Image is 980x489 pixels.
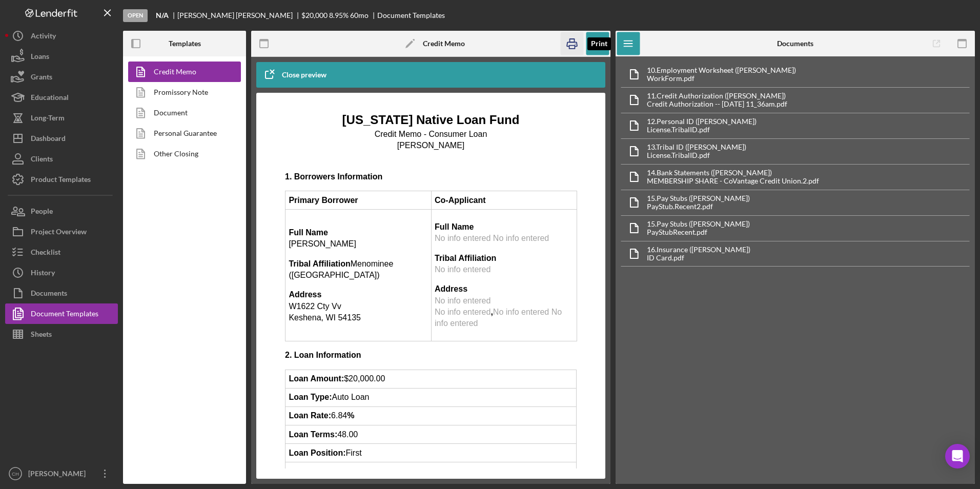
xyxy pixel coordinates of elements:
td: Yes 600.00 [9,359,300,390]
b: N/A [156,11,169,19]
button: Loans [5,46,118,67]
button: People [5,201,118,221]
div: License.TribalID.pdf [647,126,757,134]
a: Personal Guarantee [128,123,236,144]
div: Documents [31,283,67,306]
a: Promissory Note [128,82,236,103]
span: No info entered [158,193,214,202]
strong: Loan Amount: [12,271,67,280]
td: 48.00 [9,322,300,341]
strong: Primary Borrower [12,93,81,101]
div: 10. Employment Worksheet ([PERSON_NAME]) [647,66,796,74]
button: Long-Term [5,108,118,128]
button: Activity [5,26,118,46]
div: Open [123,9,148,22]
span: No info entered [158,205,214,213]
strong: % [70,308,77,317]
strong: Tribal Affiliation [12,156,73,165]
p: Credit Memo - Consumer Loan [PERSON_NAME] [8,8,300,60]
div: 15. Pay Stubs ([PERSON_NAME]) [647,220,750,228]
div: Grants [31,67,52,90]
div: Open Intercom Messenger [945,444,970,468]
td: $20,000.00 [9,267,300,285]
strong: Tribal Affiliation [158,151,219,159]
td: Auto Loan [9,285,300,303]
b: Credit Memo [423,39,465,48]
div: History [31,262,55,286]
a: History [5,262,118,283]
button: Project Overview [5,221,118,242]
button: Sheets [5,324,118,344]
div: Clients [31,149,53,172]
div: [PERSON_NAME] [26,463,92,486]
strong: Loan Type: [12,290,55,298]
a: Document [128,103,236,123]
strong: Address [12,187,45,196]
button: Document Templates [5,303,118,324]
button: Checklist [5,242,118,262]
div: WorkForm.pdf [647,74,796,83]
button: Documents [5,283,118,303]
span: No info entered [158,162,214,171]
div: 11. Credit Authorization ([PERSON_NAME]) [647,92,787,100]
td: First [9,341,300,359]
span: No info entered [216,205,272,213]
div: 13. Tribal ID ([PERSON_NAME]) [647,143,746,151]
div: Dashboard [31,128,66,151]
a: Other Closing [128,144,236,164]
a: Clients [5,149,118,169]
div: 60 mo [350,11,369,19]
span: No info entered [158,131,214,139]
div: [PERSON_NAME] [PERSON_NAME] [177,11,301,19]
strong: Full Name [158,119,197,128]
div: 8.95 % [329,11,349,19]
div: Credit Authorization -- [DATE] 11_36am.pdf [647,100,787,108]
td: 6.84 [9,303,300,322]
button: Educational [5,87,118,108]
iframe: Rich Text Area [277,103,585,468]
div: Activity [31,26,56,49]
div: MEMBERSHIP SHARE - CoVantage Credit Union.2.pdf [647,177,819,185]
div: Document Templates [377,11,445,19]
div: PayStubRecent.pdf [647,228,750,236]
text: CH [12,471,19,477]
button: Product Templates [5,169,118,190]
strong: Co-Applicant [158,93,209,101]
strong: [US_STATE] Native Loan Fund [66,10,243,24]
p: W1622 Cty Vv Keshena, WI 54135 [12,186,151,220]
b: Documents [777,39,813,48]
div: Loans [31,46,49,69]
div: Long-Term [31,108,65,131]
strong: Address [158,181,191,190]
div: ID Card.pdf [647,254,750,262]
b: Templates [169,39,201,48]
div: Educational [31,87,69,110]
div: Document Templates [31,303,98,327]
strong: , [214,205,216,213]
strong: Loan Position: [12,345,69,354]
strong: 2. Loan Information [8,248,84,256]
div: Checklist [31,242,60,265]
span: $20,000 [301,11,328,19]
div: People [31,201,53,224]
button: CH[PERSON_NAME] [5,463,118,484]
strong: Loan Rate: [12,308,54,317]
div: License.TribalID.pdf [647,151,746,159]
div: Product Templates [31,169,91,192]
div: Project Overview [31,221,87,244]
button: Grants [5,67,118,87]
div: 15. Pay Stubs ([PERSON_NAME]) [647,194,750,202]
div: 14. Bank Statements ([PERSON_NAME]) [647,169,819,177]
